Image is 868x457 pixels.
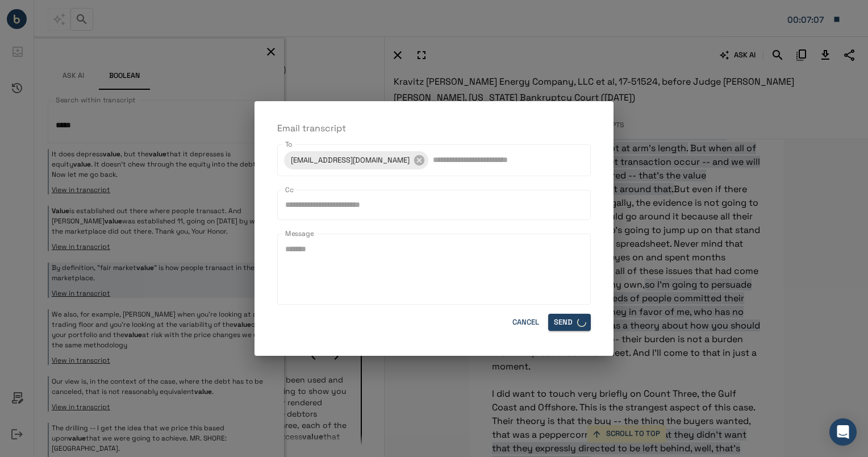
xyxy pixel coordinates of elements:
div: [EMAIL_ADDRESS][DOMAIN_NAME] [284,151,428,169]
button: Cancel [507,314,544,331]
span: [EMAIL_ADDRESS][DOMAIN_NAME] [284,153,416,167]
button: Send [548,314,591,331]
label: Message [285,228,314,238]
p: Email transcript [277,122,591,135]
label: To [285,139,293,149]
div: Open Intercom Messenger [829,418,857,446]
label: Cc [285,185,294,194]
